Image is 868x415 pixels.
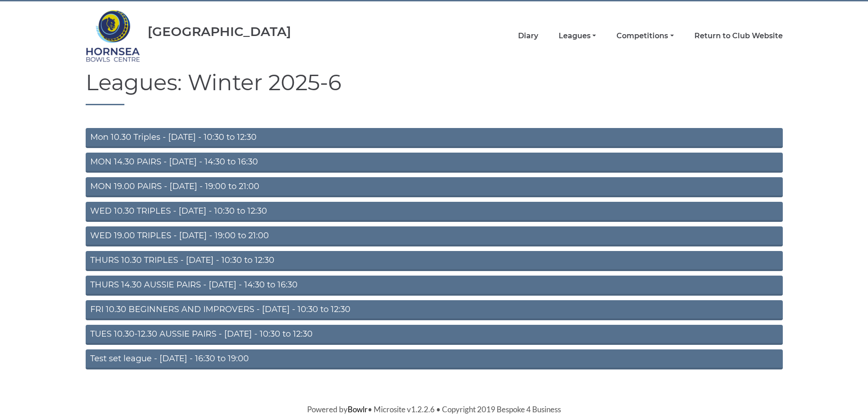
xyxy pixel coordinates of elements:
a: WED 19.00 TRIPLES - [DATE] - 19:00 to 21:00 [86,226,783,246]
a: FRI 10.30 BEGINNERS AND IMPROVERS - [DATE] - 10:30 to 12:30 [86,300,783,320]
a: MON 19.00 PAIRS - [DATE] - 19:00 to 21:00 [86,177,783,197]
a: MON 14.30 PAIRS - [DATE] - 14:30 to 16:30 [86,153,783,173]
a: WED 10.30 TRIPLES - [DATE] - 10:30 to 12:30 [86,202,783,222]
a: Diary [518,31,538,41]
span: Powered by • Microsite v1.2.2.6 • Copyright 2019 Bespoke 4 Business [307,405,561,414]
img: Hornsea Bowls Centre [86,4,140,68]
a: Return to Club Website [694,31,783,41]
a: THURS 14.30 AUSSIE PAIRS - [DATE] - 14:30 to 16:30 [86,276,783,296]
h1: Leagues: Winter 2025-6 [86,71,783,105]
div: [GEOGRAPHIC_DATA] [148,25,291,39]
a: THURS 10.30 TRIPLES - [DATE] - 10:30 to 12:30 [86,251,783,271]
a: Test set league - [DATE] - 16:30 to 19:00 [86,349,783,369]
a: Competitions [616,31,673,41]
a: Leagues [559,31,596,41]
a: Bowlr [348,405,368,414]
a: Mon 10.30 Triples - [DATE] - 10:30 to 12:30 [86,128,783,148]
a: TUES 10.30-12.30 AUSSIE PAIRS - [DATE] - 10:30 to 12:30 [86,325,783,345]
